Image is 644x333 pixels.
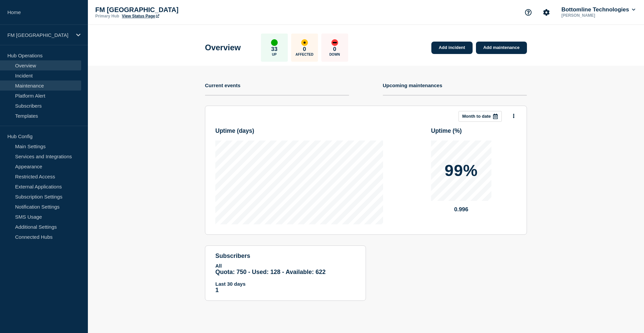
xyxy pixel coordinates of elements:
button: Month to date [459,111,502,122]
a: View Status Page [122,14,159,18]
p: 0.996 [431,206,491,213]
a: Add incident [431,42,473,54]
p: 99% [444,163,478,179]
p: Affected [296,53,313,56]
h3: Uptime ( days ) [215,127,383,134]
p: 0 [333,46,336,53]
div: affected [301,39,308,46]
p: [PERSON_NAME] [560,13,630,18]
button: Support [521,5,535,19]
p: Last 30 days [215,281,356,287]
div: down [331,39,338,46]
p: FM [GEOGRAPHIC_DATA] [7,32,72,38]
div: up [271,39,278,46]
a: Add maintenance [476,42,527,54]
p: Up [272,53,277,56]
h4: Upcoming maintenances [383,82,442,88]
h3: Uptime ( % ) [431,127,517,134]
p: 1 [215,287,356,294]
p: Down [329,53,340,56]
h4: subscribers [215,253,356,260]
h4: Current events [205,82,240,88]
button: Account settings [539,5,553,19]
p: 0 [303,46,306,53]
h1: Overview [205,43,241,52]
p: 33 [271,46,277,53]
button: Bottomline Technologies [560,6,637,13]
p: All [215,263,356,269]
span: Quota: 750 - Used: 128 - Available: 622 [215,269,326,275]
p: FM [GEOGRAPHIC_DATA] [95,6,229,14]
p: Month to date [462,114,491,119]
p: Primary Hub [95,14,119,18]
